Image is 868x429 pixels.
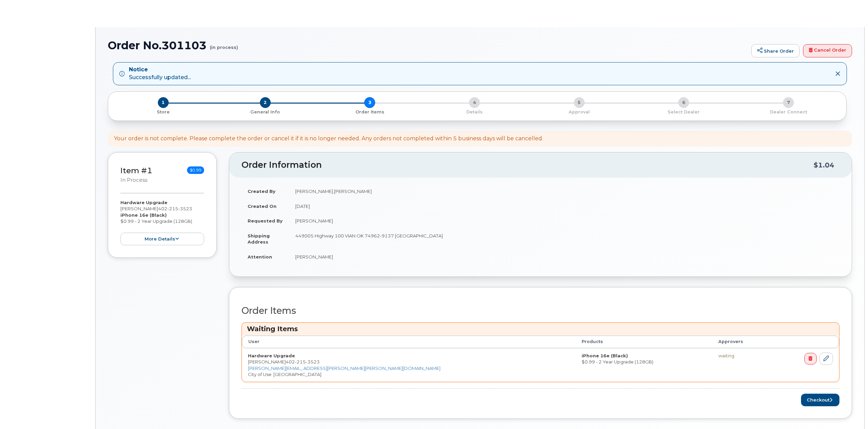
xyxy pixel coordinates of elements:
p: Store [116,109,210,115]
a: 1 Store [114,108,213,115]
strong: Hardware Upgrade [120,200,167,205]
td: 449005 Highway 100 VIAN OK 74962-9137 [GEOGRAPHIC_DATA] [289,228,839,249]
span: 215 [295,359,306,364]
small: (in process) [210,39,238,50]
strong: Created By [248,189,276,194]
strong: Attention [248,254,272,260]
div: waiting [718,353,767,359]
td: [DATE] [289,199,839,214]
strong: iPhone 16e (Black) [120,212,167,218]
span: 3523 [306,359,320,364]
h2: Order Items [241,306,839,316]
td: [PERSON_NAME] [289,249,839,264]
strong: iPhone 16e (Black) [582,353,628,358]
span: 3523 [178,206,192,211]
a: Share Order [751,44,800,58]
a: Cancel Order [803,44,852,58]
td: [PERSON_NAME] [289,213,839,228]
h3: Waiting Items [247,324,834,334]
a: Item #1 [120,166,152,175]
strong: Notice [129,66,191,74]
strong: Shipping Address [248,233,270,245]
div: Your order is not complete. Please complete the order or cancel it if it is no longer needed. Any... [114,135,543,143]
strong: Created On [248,203,277,209]
span: $0.99 [187,166,204,174]
td: $0.99 - 2 Year Upgrade (128GB) [575,348,712,382]
p: General Info [216,109,315,115]
button: Checkout [801,394,839,406]
small: in process [120,177,147,183]
button: more details [120,233,204,245]
strong: Hardware Upgrade [248,353,295,358]
div: Successfully updated... [129,66,191,82]
span: 1 [158,97,169,108]
th: Approvers [712,336,773,348]
td: [PERSON_NAME].[PERSON_NAME] [289,184,839,199]
div: $1.04 [814,159,834,172]
span: 402 [286,359,320,364]
div: [PERSON_NAME] $0.99 - 2 Year Upgrade (128GB) [120,199,204,245]
strong: Requested By [248,218,283,224]
span: 2 [260,97,271,108]
h2: Order Information [241,160,814,170]
a: [PERSON_NAME][EMAIL_ADDRESS][PERSON_NAME][PERSON_NAME][DOMAIN_NAME] [248,365,440,371]
th: User [242,336,575,348]
a: 2 General Info [213,108,318,115]
span: 215 [167,206,178,211]
h1: Order No.301103 [108,39,748,51]
span: 402 [158,206,192,211]
th: Products [575,336,712,348]
td: [PERSON_NAME] City of Use: [GEOGRAPHIC_DATA] [242,348,575,382]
